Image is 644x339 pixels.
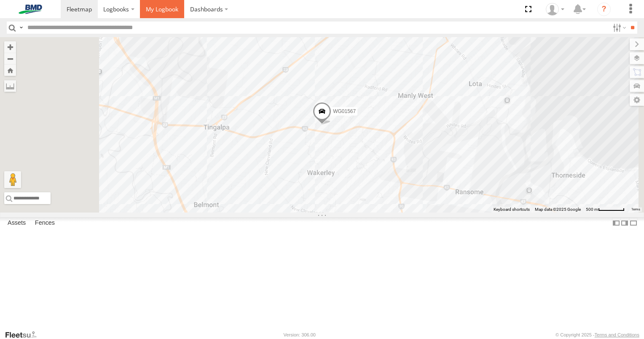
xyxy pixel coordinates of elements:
[8,5,52,14] img: bmd-logo.svg
[609,22,628,34] label: Search Filter Options
[4,53,16,65] button: Zoom out
[5,331,43,339] a: Visit our Website
[595,332,639,337] a: Terms and Conditions
[3,217,30,229] label: Assets
[18,22,24,34] label: Search Query
[543,3,567,16] div: Matt Beggs
[583,207,627,213] button: Map scale: 500 m per 59 pixels
[631,208,640,211] a: Terms (opens in new tab)
[4,171,21,188] button: Drag Pegman onto the map to open Street View
[4,80,16,92] label: Measure
[586,207,598,212] span: 500 m
[629,217,638,229] label: Hide Summary Table
[620,217,629,229] label: Dock Summary Table to the Right
[4,65,16,76] button: Zoom Home
[4,41,16,53] button: Zoom in
[612,217,620,229] label: Dock Summary Table to the Left
[535,207,581,212] span: Map data ©2025 Google
[31,217,59,229] label: Fences
[333,109,356,115] span: WG01567
[555,332,639,337] div: © Copyright 2025 -
[284,332,316,337] div: Version: 306.00
[597,3,611,16] i: ?
[630,94,644,106] label: Map Settings
[494,207,530,213] button: Keyboard shortcuts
